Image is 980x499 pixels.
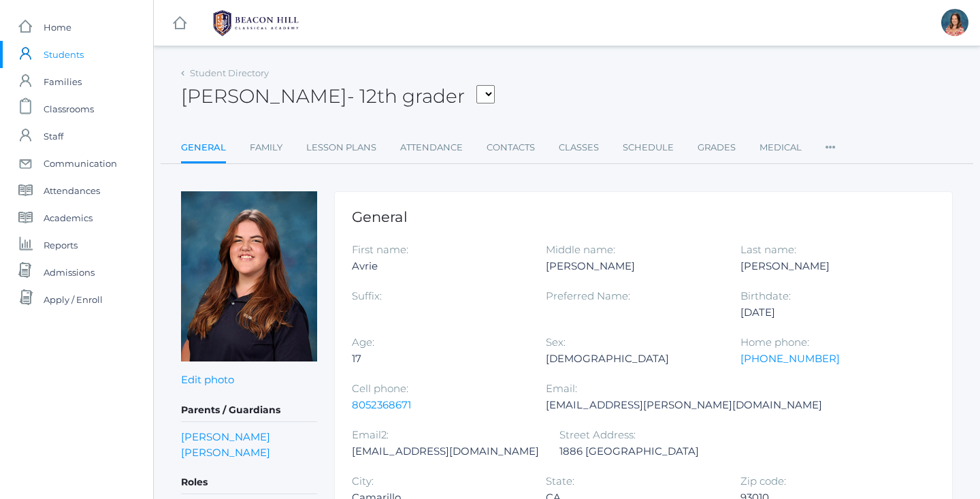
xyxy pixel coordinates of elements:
div: [EMAIL_ADDRESS][PERSON_NAME][DOMAIN_NAME] [546,397,822,413]
a: 8052368671 [352,398,411,411]
a: Family [250,134,282,161]
a: Attendance [400,134,463,161]
h1: General [352,209,935,225]
div: [DEMOGRAPHIC_DATA] [546,351,719,367]
span: Staff [44,123,63,150]
div: [PERSON_NAME] [740,258,914,274]
div: [PERSON_NAME] [546,258,719,274]
h5: Roles [181,471,317,494]
a: Schedule [623,134,674,161]
span: - 12th grader [347,84,465,108]
a: Medical [759,134,802,161]
label: Cell phone: [352,382,408,395]
label: Street Address: [559,428,636,441]
img: BHCALogos-05-308ed15e86a5a0abce9b8dd61676a3503ac9727e845dece92d48e8588c001991.png [205,6,307,40]
label: Last name: [740,243,796,256]
label: Email2: [352,428,389,441]
a: General [181,134,226,163]
div: [DATE] [740,304,914,321]
label: Sex: [546,336,566,349]
a: Student Directory [190,67,269,78]
label: Middle name: [546,243,615,256]
label: First name: [352,243,408,256]
label: Home phone: [740,336,809,349]
label: Birthdate: [740,289,791,302]
a: [PHONE_NUMBER] [740,352,840,365]
img: Avrie Hibbard [181,191,317,361]
span: Academics [44,204,93,231]
label: Email: [546,382,577,395]
span: Families [44,68,82,95]
span: Communication [44,150,117,177]
span: Admissions [44,259,95,286]
label: Suffix: [352,289,382,302]
a: Classes [559,134,599,161]
div: 17 [352,351,525,367]
span: Students [44,41,84,68]
label: City: [352,474,374,487]
label: Zip code: [740,474,786,487]
label: Preferred Name: [546,289,630,302]
div: Jennifer Jenkins [941,9,968,36]
a: [PERSON_NAME] [181,429,270,445]
span: Apply / Enroll [44,286,103,313]
div: [EMAIL_ADDRESS][DOMAIN_NAME] [352,443,539,460]
a: Contacts [487,134,535,161]
h2: [PERSON_NAME] [181,86,495,107]
span: Attendances [44,177,100,204]
label: State: [546,474,574,487]
span: Reports [44,231,78,259]
div: 1886 [GEOGRAPHIC_DATA] [559,443,733,460]
span: Classrooms [44,95,94,123]
a: Lesson Plans [306,134,376,161]
label: Age: [352,336,374,349]
a: [PERSON_NAME] [181,445,270,460]
div: Avrie [352,258,525,274]
a: Grades [698,134,736,161]
h5: Parents / Guardians [181,399,317,422]
a: Edit photo [181,373,234,386]
span: Home [44,14,71,41]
